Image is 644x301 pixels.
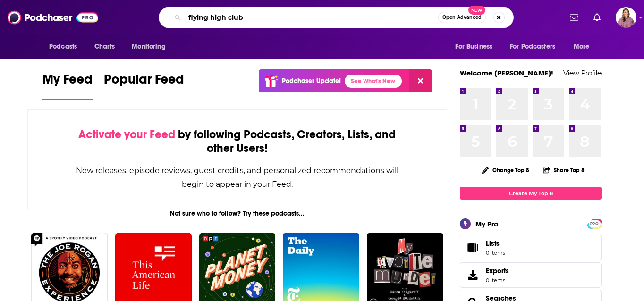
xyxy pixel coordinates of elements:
[486,267,509,275] span: Exports
[504,38,569,56] button: open menu
[567,38,602,56] button: open menu
[42,71,93,93] span: My Feed
[159,7,514,28] div: Search podcasts, credits, & more...
[463,268,482,282] span: Exports
[563,68,602,77] a: View Profile
[460,187,602,200] a: Create My Top 8
[486,277,509,284] span: 0 items
[282,77,341,85] p: Podchaser Update!
[475,219,499,228] div: My Pro
[460,68,553,77] a: Welcome [PERSON_NAME]!
[42,71,93,100] a: My Feed
[104,71,184,100] a: Popular Feed
[476,164,535,176] button: Change Top 8
[574,40,590,53] span: More
[486,239,500,248] span: Lists
[468,6,485,15] span: New
[542,161,585,179] button: Share Top 8
[616,7,636,28] img: User Profile
[510,40,555,53] span: For Podcasters
[460,262,602,288] a: Exports
[438,12,486,23] button: Open AdvancedNew
[132,40,165,53] span: Monitoring
[345,75,402,88] a: See What's New
[75,128,399,155] div: by following Podcasts, Creators, Lists, and other Users!
[449,38,504,56] button: open menu
[486,250,505,256] span: 0 items
[616,7,636,28] span: Logged in as bhopkins
[185,10,438,25] input: Search podcasts, credits, & more...
[566,9,582,25] a: Show notifications dropdown
[94,40,115,53] span: Charts
[125,38,178,56] button: open menu
[463,241,482,254] span: Lists
[589,220,600,227] span: PRO
[104,71,184,93] span: Popular Feed
[590,9,604,25] a: Show notifications dropdown
[49,40,77,53] span: Podcasts
[42,38,89,56] button: open menu
[486,239,505,248] span: Lists
[75,164,399,191] div: New releases, episode reviews, guest credits, and personalized recommendations will begin to appe...
[27,209,447,217] div: Not sure who to follow? Try these podcasts...
[589,220,600,227] a: PRO
[8,8,98,26] img: Podchaser - Follow, Share and Rate Podcasts
[460,235,602,260] a: Lists
[88,38,120,56] a: Charts
[455,40,492,53] span: For Business
[78,127,175,142] span: Activate your Feed
[616,7,636,28] button: Show profile menu
[442,15,482,20] span: Open Advanced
